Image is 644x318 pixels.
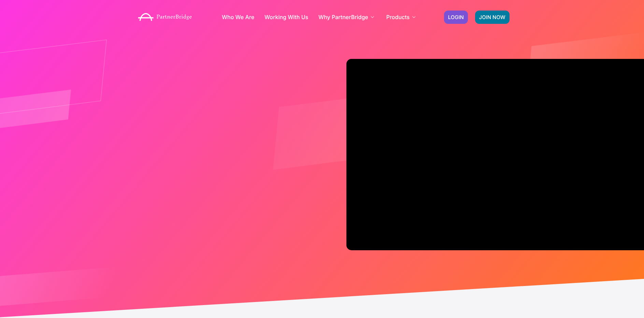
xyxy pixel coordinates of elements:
a: Products [386,14,417,20]
span: LOGIN [448,15,464,20]
a: Working With Us [264,14,308,20]
a: Why PartnerBridge [318,14,376,20]
a: LOGIN [444,11,468,24]
a: Who We Are [222,14,254,20]
a: JOIN NOW [475,11,510,24]
span: JOIN NOW [479,15,505,20]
